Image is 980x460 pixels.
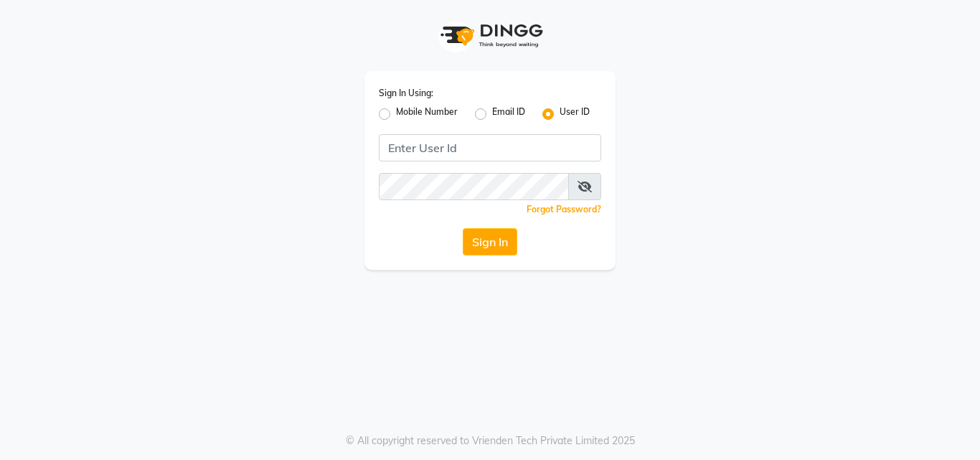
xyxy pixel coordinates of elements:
[379,134,601,161] input: Username
[396,105,458,123] label: Mobile Number
[560,105,590,123] label: User ID
[492,105,525,123] label: Email ID
[527,204,601,215] a: Forgot Password?
[379,173,569,200] input: Username
[379,87,433,100] label: Sign In Using:
[463,228,517,255] button: Sign In
[433,14,547,57] img: logo1.svg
